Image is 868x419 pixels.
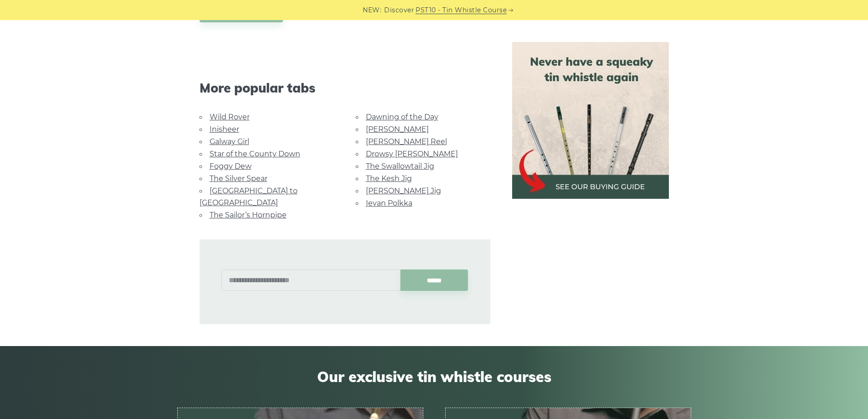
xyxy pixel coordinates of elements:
a: [PERSON_NAME] [366,125,429,134]
a: Drowsy [PERSON_NAME] [366,150,458,158]
a: Galway Girl [210,137,249,146]
a: The Swallowtail Jig [366,162,434,171]
a: The Silver Spear [210,174,267,183]
a: [GEOGRAPHIC_DATA] to [GEOGRAPHIC_DATA] [200,186,298,207]
a: Foggy Dew [210,162,252,171]
span: Our exclusive tin whistle courses [177,368,691,385]
a: Wild Rover [210,113,250,121]
a: Star of the County Down [210,150,300,158]
span: More popular tabs [200,80,490,96]
a: PST10 - Tin Whistle Course [416,5,507,16]
img: tin whistle buying guide [512,42,669,199]
a: The Kesh Jig [366,174,412,183]
a: The Sailor’s Hornpipe [210,211,287,219]
a: Dawning of the Day [366,113,438,121]
a: Ievan Polkka [366,199,412,207]
a: [PERSON_NAME] Jig [366,186,441,195]
span: Discover [384,5,414,16]
span: NEW: [363,5,381,16]
a: [PERSON_NAME] Reel [366,137,447,146]
a: Inisheer [210,125,239,134]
